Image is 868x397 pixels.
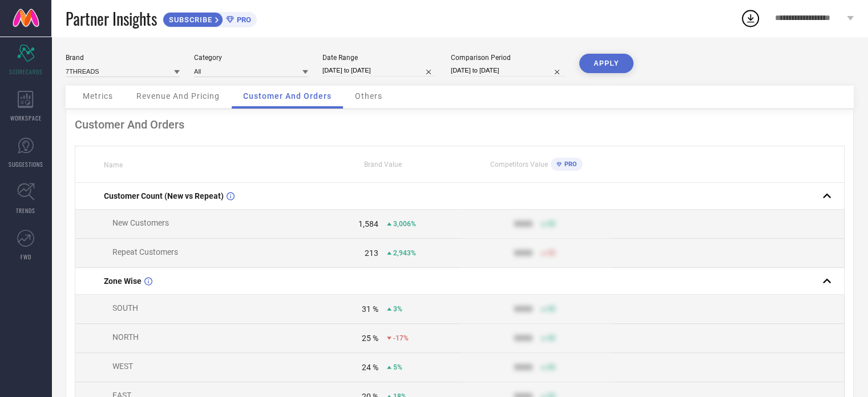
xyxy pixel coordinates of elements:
div: 31 % [362,304,378,314]
span: 50 [547,305,555,313]
span: Customer Count (New vs Repeat) [104,191,224,200]
span: Brand Value [364,161,402,169]
span: SUBSCRIBE [163,15,215,24]
span: Partner Insights [66,7,157,30]
span: Metrics [83,91,113,101]
span: WORKSPACE [10,114,42,122]
div: Category [194,54,308,62]
span: Name [104,161,123,169]
div: 24 % [362,363,378,372]
span: PRO [562,161,577,168]
input: Select date range [322,65,437,77]
div: 9999 [514,219,532,228]
span: 3,006% [393,220,416,228]
div: Date Range [322,54,437,62]
span: -17% [393,334,409,342]
span: 50 [547,220,555,228]
span: New Customers [112,218,169,227]
div: 25 % [362,334,378,343]
span: NORTH [112,332,139,342]
span: WEST [112,362,133,371]
button: APPLY [579,54,633,73]
span: FWD [21,252,31,261]
span: SUGGESTIONS [9,160,43,169]
span: Repeat Customers [112,247,178,256]
span: Customer And Orders [243,91,332,101]
span: 50 [547,363,555,371]
span: TRENDS [16,206,35,215]
span: Revenue And Pricing [136,91,220,101]
div: 9999 [514,363,532,372]
span: 50 [547,334,555,342]
a: SUBSCRIBEPRO [163,9,257,27]
span: 3% [393,305,402,313]
span: SOUTH [112,303,138,312]
span: 2,943% [393,249,416,257]
span: Others [355,91,382,101]
input: Select comparison period [451,65,565,77]
div: 213 [365,248,378,258]
div: 9999 [514,304,532,314]
div: 1,584 [358,219,378,228]
span: 50 [547,249,555,257]
span: SCORECARDS [9,67,43,76]
span: PRO [234,15,251,24]
div: Comparison Period [451,54,565,62]
span: 5% [393,363,402,371]
span: Zone Wise [104,276,142,286]
div: 9999 [514,334,532,343]
div: Brand [66,54,180,62]
div: 9999 [514,248,532,258]
div: Open download list [740,8,761,29]
span: Competitors Value [490,161,548,169]
div: Customer And Orders [75,118,845,131]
